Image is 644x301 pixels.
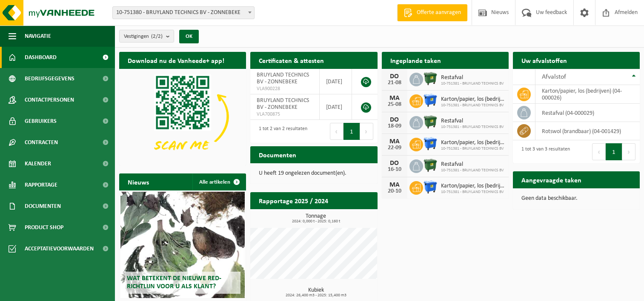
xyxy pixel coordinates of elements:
span: BRUYLAND TECHNICS BV - ZONNEBEKE [257,97,309,111]
button: Next [360,123,373,140]
button: OK [179,30,199,43]
button: Vestigingen(2/2) [119,30,174,43]
button: Next [622,143,635,160]
span: 10-751380 - BRUYLAND TECHNICS BV - ZONNEBEKE [112,6,255,19]
span: 10-751380 - BRUYLAND TECHNICS BV - ZONNEBEKE [113,7,254,19]
td: [DATE] [320,94,352,120]
img: WB-1100-HPE-BE-01 [423,93,438,108]
button: Previous [330,123,343,140]
span: Bedrijfsgegevens [25,68,74,89]
h3: Tonnage [255,213,377,224]
div: 1 tot 2 van 2 resultaten [255,122,307,141]
div: 25-08 [386,102,403,108]
span: Gebruikers [25,111,57,132]
div: 1 tot 3 van 3 resultaten [517,142,570,161]
img: WB-1100-HPE-BE-01 [423,136,438,151]
span: 10-751381 - BRUYLAND TECHNICS BV [441,168,504,173]
span: Wat betekent de nieuwe RED-richtlijn voor u als klant? [127,275,221,290]
div: 22-09 [386,145,403,151]
a: Offerte aanvragen [397,4,467,21]
span: Restafval [441,74,504,81]
div: DO [386,73,403,80]
div: 21-08 [386,80,403,86]
span: Afvalstof [542,74,566,80]
span: BRUYLAND TECHNICS BV - ZONNEBEKE [257,72,309,85]
span: 10-751381 - BRUYLAND TECHNICS BV [441,125,504,130]
div: MA [386,95,403,102]
img: Download de VHEPlus App [119,69,246,164]
td: restafval (04-000029) [535,104,640,122]
img: WB-1100-HPE-GN-01 [423,115,438,129]
span: Restafval [441,161,504,168]
h2: Uw afvalstoffen [513,52,575,68]
td: karton/papier, los (bedrijven) (04-000026) [535,85,640,104]
span: Karton/papier, los (bedrijven) [441,183,504,190]
h3: Kubiek [255,287,377,298]
img: WB-1100-HPE-GN-01 [423,71,438,86]
span: VLA900228 [257,85,312,92]
a: Bekijk rapportage [314,209,377,226]
a: Wat betekent de nieuwe RED-richtlijn voor u als klant? [120,192,245,298]
span: Contracten [25,132,58,153]
div: DO [386,116,403,123]
h2: Certificaten & attesten [250,52,332,68]
div: 16-10 [386,167,403,173]
span: Dashboard [25,47,57,68]
p: U heeft 19 ongelezen document(en). [259,170,369,176]
div: MA [386,138,403,145]
button: 1 [343,123,360,140]
div: 18-09 [386,123,403,129]
count: (2/2) [151,34,163,39]
span: Acceptatievoorwaarden [25,238,94,259]
a: Alle artikelen [192,173,245,190]
span: Product Shop [25,217,63,238]
span: VLA700875 [257,111,312,118]
h2: Aangevraagde taken [513,171,590,188]
button: 1 [606,143,622,160]
span: Kalender [25,153,51,174]
span: Karton/papier, los (bedrijven) [441,139,504,146]
span: 10-751381 - BRUYLAND TECHNICS BV [441,190,504,195]
div: 20-10 [386,188,403,194]
span: Navigatie [25,26,51,47]
td: [DATE] [320,69,352,94]
img: WB-1100-HPE-GN-01 [423,158,438,173]
span: Restafval [441,118,504,125]
h2: Rapportage 2025 / 2024 [250,192,337,209]
span: 2024: 0,000 t - 2025: 0,160 t [255,219,377,224]
span: Vestigingen [124,30,163,43]
span: 10-751381 - BRUYLAND TECHNICS BV [441,81,504,86]
div: DO [386,160,403,167]
img: WB-1100-HPE-BE-01 [423,180,438,194]
h2: Download nu de Vanheede+ app! [119,52,233,68]
span: Contactpersonen [25,89,74,111]
td: rotswol (brandbaar) (04-001429) [535,122,640,140]
span: 10-751381 - BRUYLAND TECHNICS BV [441,103,504,108]
h2: Nieuws [119,173,157,190]
span: Documenten [25,196,61,217]
span: 2024: 26,400 m3 - 2025: 15,400 m3 [255,293,377,298]
span: 10-751381 - BRUYLAND TECHNICS BV [441,146,504,151]
span: Karton/papier, los (bedrijven) [441,96,504,103]
button: Previous [592,143,606,160]
span: Offerte aanvragen [415,9,463,17]
div: MA [386,182,403,188]
h2: Documenten [250,146,305,163]
p: Geen data beschikbaar. [521,196,631,202]
span: Rapportage [25,174,57,196]
h2: Ingeplande taken [382,52,449,68]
